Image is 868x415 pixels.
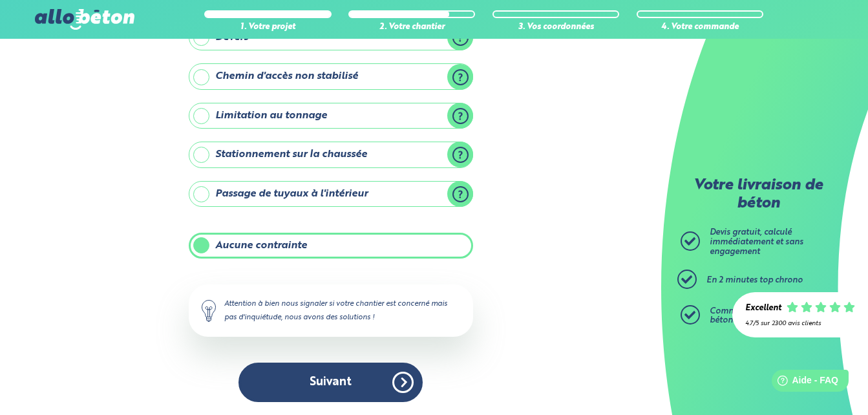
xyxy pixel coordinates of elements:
[745,304,781,314] div: Excellent
[745,320,855,327] div: 4.7/5 sur 2300 avis clients
[204,23,331,32] div: 1. Votre projet
[684,177,832,213] p: Votre livraison de béton
[189,284,473,336] div: Attention à bien nous signaler si votre chantier est concerné mais pas d'inquiétude, nous avons d...
[189,142,473,167] label: Stationnement sur la chaussée
[710,307,813,325] span: Commandez ensuite votre béton prêt à l'emploi
[753,365,854,401] iframe: Help widget launcher
[637,23,763,32] div: 4. Votre commande
[710,228,803,255] span: Devis gratuit, calculé immédiatement et sans engagement
[706,276,803,284] span: En 2 minutes top chrono
[35,9,134,30] img: allobéton
[238,363,423,402] button: Suivant
[348,23,475,32] div: 2. Votre chantier
[492,23,619,32] div: 3. Vos coordonnées
[189,63,473,89] label: Chemin d'accès non stabilisé
[189,233,473,259] label: Aucune contrainte
[189,103,473,129] label: Limitation au tonnage
[189,181,473,207] label: Passage de tuyaux à l'intérieur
